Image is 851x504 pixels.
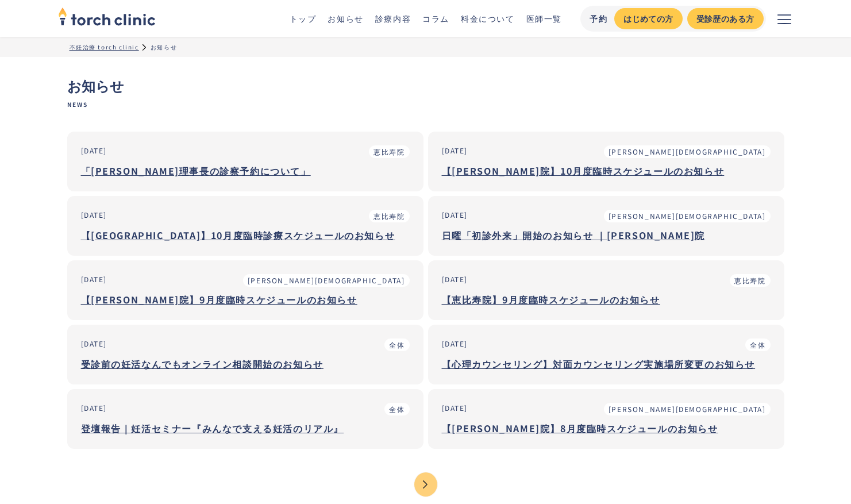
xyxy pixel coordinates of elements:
div: お知らせ [151,43,177,51]
h1: お知らせ [67,75,784,109]
a: 不妊治療 torch clinic [70,43,139,51]
div: はじめての方 [623,13,673,25]
a: お知らせ [328,13,363,24]
div: [DATE] [442,145,468,156]
div: [DATE] [81,338,107,349]
div: 【[PERSON_NAME]院】9月度臨時スケジュールのお知らせ [81,293,410,306]
a: [DATE][PERSON_NAME][DEMOGRAPHIC_DATA]【[PERSON_NAME]院】9月度臨時スケジュールのお知らせ [67,260,423,320]
a: [DATE]恵比寿院【[GEOGRAPHIC_DATA]】10月度臨時診療スケジュールのお知らせ [67,196,423,256]
div: [DATE] [81,145,107,156]
a: Next Page [414,472,438,497]
span: News [67,101,784,109]
div: 日曜「初診外来」開始のお知らせ ｜[PERSON_NAME]院 [442,228,771,242]
a: 料金について [461,13,515,24]
a: home [58,8,156,29]
a: [DATE][PERSON_NAME][DEMOGRAPHIC_DATA]【[PERSON_NAME]院】10月度臨時スケジュールのお知らせ [428,132,784,191]
div: [DATE] [442,338,468,349]
div: 【[PERSON_NAME]院】10月度臨時スケジュールのお知らせ [442,164,771,178]
div: 【恵比寿院】9月度臨時スケジュールのお知らせ [442,293,771,306]
a: トップ [290,13,317,24]
div: 全体 [750,340,765,350]
div: 全体 [389,404,405,414]
div: [DATE] [442,403,468,413]
div: [PERSON_NAME][DEMOGRAPHIC_DATA] [609,211,766,221]
a: [DATE]全体登壇報告｜妊活セミナー『みんなで支える妊活のリアル』 [67,389,423,449]
div: 【[GEOGRAPHIC_DATA]】10月度臨時診療スケジュールのお知らせ [81,228,410,242]
div: 全体 [389,340,405,350]
div: [PERSON_NAME][DEMOGRAPHIC_DATA] [609,404,766,414]
a: 医師一覧 [526,13,562,24]
a: [DATE]全体【心理カウンセリング】対面カウンセリング実施場所変更のお知らせ [428,325,784,384]
div: 恵比寿院 [734,275,765,286]
div: 受診前の妊活なんでもオンライン相談開始のお知らせ [81,357,410,371]
a: 診療内容 [375,13,411,24]
div: 予約 [590,13,607,25]
div: [PERSON_NAME][DEMOGRAPHIC_DATA] [248,275,405,286]
div: 「[PERSON_NAME]理事長の診察予約について」 [81,164,410,178]
div: 【心理カウンセリング】対面カウンセリング実施場所変更のお知らせ [442,357,771,371]
a: 受診歴のある方 [687,8,764,29]
div: [DATE] [81,210,107,220]
a: コラム [422,13,449,24]
div: 【[PERSON_NAME]院】8月度臨時スケジュールのお知らせ [442,421,771,435]
div: 恵比寿院 [373,211,405,221]
a: [DATE]恵比寿院「[PERSON_NAME]理事長の診察予約について」 [67,132,423,191]
div: 登壇報告｜妊活セミナー『みんなで支える妊活のリアル』 [81,421,410,435]
div: [DATE] [81,403,107,413]
a: [DATE]恵比寿院【恵比寿院】9月度臨時スケジュールのお知らせ [428,260,784,320]
div: [DATE] [81,274,107,284]
img: torch clinic [58,3,156,29]
a: [DATE][PERSON_NAME][DEMOGRAPHIC_DATA]【[PERSON_NAME]院】8月度臨時スケジュールのお知らせ [428,389,784,449]
div: 恵比寿院 [373,147,405,157]
div: [DATE] [442,210,468,220]
a: [DATE][PERSON_NAME][DEMOGRAPHIC_DATA]日曜「初診外来」開始のお知らせ ｜[PERSON_NAME]院 [428,196,784,256]
div: 受診歴のある方 [696,13,754,25]
a: [DATE]全体受診前の妊活なんでもオンライン相談開始のお知らせ [67,325,423,384]
div: [PERSON_NAME][DEMOGRAPHIC_DATA] [609,147,766,157]
a: はじめての方 [614,8,682,29]
div: [DATE] [442,274,468,284]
